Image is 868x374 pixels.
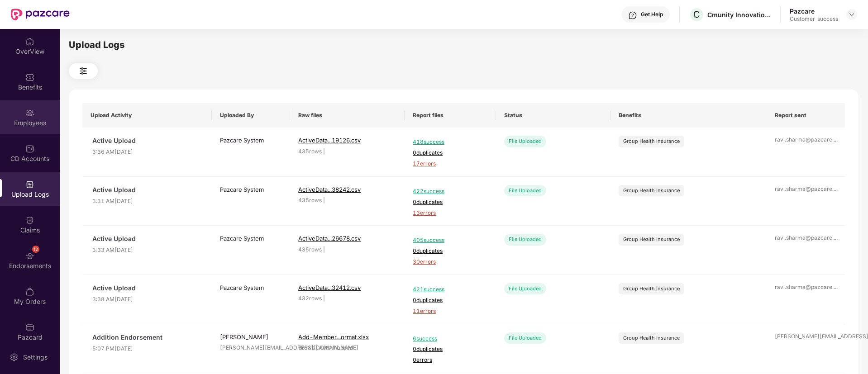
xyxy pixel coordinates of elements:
span: 0 duplicates [413,345,488,354]
img: New Pazcare Logo [11,9,70,20]
span: Auto mapped [319,344,353,351]
div: Pazcare System [220,234,282,243]
th: Uploaded By [212,103,290,128]
span: 435 rows [298,197,322,204]
span: Add-Member...ormat.xlsx [298,333,369,341]
span: 6 success [413,335,488,343]
span: ... [834,136,838,143]
span: Active Upload [92,283,204,293]
div: Group Health Insurance [623,236,680,243]
span: 30 errors [413,258,488,266]
span: 5:07 PM[DATE] [92,345,204,353]
div: [PERSON_NAME] [220,332,282,341]
div: Pazcare [790,7,838,15]
div: Cmunity Innovations Private Limited [707,10,771,19]
span: 0 duplicates [413,149,488,157]
img: svg+xml;base64,PHN2ZyBpZD0iVXBsb2FkX0xvZ3MiIGRhdGEtbmFtZT0iVXBsb2FkIExvZ3MiIHhtbG5zPSJodHRwOi8vd3... [25,180,34,189]
span: 435 rows [298,246,322,253]
th: Status [496,103,610,128]
img: svg+xml;base64,PHN2ZyBpZD0iQ0RfQWNjb3VudHMiIGRhdGEtbmFtZT0iQ0QgQWNjb3VudHMiIHhtbG5zPSJodHRwOi8vd3... [25,144,34,153]
div: Group Health Insurance [623,285,680,293]
span: 405 success [413,236,488,245]
div: Upload Logs [69,38,858,52]
th: Benefits [610,103,767,128]
span: | [323,295,325,302]
span: | [323,197,325,204]
span: 421 success [413,285,488,294]
span: ActiveData...32412.csv [298,284,361,291]
div: Group Health Insurance [623,187,680,194]
img: svg+xml;base64,PHN2ZyBpZD0iTXlfT3JkZXJzIiBkYXRhLW5hbWU9Ik15IE9yZGVycyIgeG1sbnM9Imh0dHA6Ly93d3cudz... [25,287,34,296]
span: 0 errors [413,356,488,365]
div: ravi.sharma@pazcare. [775,136,837,144]
img: svg+xml;base64,PHN2ZyBpZD0iU2V0dGluZy0yMHgyMCIgeG1sbnM9Imh0dHA6Ly93d3cudzMub3JnLzIwMDAvc3ZnIiB3aW... [10,353,19,362]
span: ActiveData...26678.csv [298,235,361,242]
span: ... [834,234,838,241]
div: Pazcare System [220,283,282,292]
div: ravi.sharma@pazcare. [775,234,837,242]
span: Addition Endorsement [92,332,204,342]
div: Get Help [641,11,663,18]
span: Active Upload [92,185,204,195]
img: svg+xml;base64,PHN2ZyBpZD0iSGVscC0zMngzMiIgeG1sbnM9Imh0dHA6Ly93d3cudzMub3JnLzIwMDAvc3ZnIiB3aWR0aD... [628,11,637,20]
span: | [323,148,325,155]
img: svg+xml;base64,PHN2ZyBpZD0iRW5kb3JzZW1lbnRzIiB4bWxucz0iaHR0cDovL3d3dy53My5vcmcvMjAwMC9zdmciIHdpZH... [25,251,34,260]
span: Active Upload [92,136,204,146]
span: 432 rows [298,295,322,302]
div: File Uploaded [504,283,546,294]
img: svg+xml;base64,PHN2ZyBpZD0iRHJvcGRvd24tMzJ4MzIiIHhtbG5zPSJodHRwOi8vd3d3LnczLm9yZy8yMDAwL3N2ZyIgd2... [848,11,855,18]
th: Upload Activity [82,103,212,128]
div: ravi.sharma@pazcare. [775,283,837,292]
span: 0 duplicates [413,198,488,207]
th: Report sent [767,103,845,128]
div: File Uploaded [504,185,546,196]
span: ActiveData...38242.csv [298,186,361,193]
span: | [316,344,318,351]
div: File Uploaded [504,332,546,344]
span: 0 duplicates [413,247,488,256]
div: File Uploaded [504,136,546,147]
div: Pazcare System [220,185,282,194]
span: 0 duplicates [413,296,488,305]
span: ... [834,284,838,290]
th: Raw files [290,103,405,128]
img: svg+xml;base64,PHN2ZyBpZD0iQ2xhaW0iIHhtbG5zPSJodHRwOi8vd3d3LnczLm9yZy8yMDAwL3N2ZyIgd2lkdGg9IjIwIi... [25,216,34,225]
span: 418 success [413,138,488,147]
span: 435 rows [298,148,322,155]
img: svg+xml;base64,PHN2ZyBpZD0iQmVuZWZpdHMiIHhtbG5zPSJodHRwOi8vd3d3LnczLm9yZy8yMDAwL3N2ZyIgd2lkdGg9Ij... [25,73,34,82]
span: ... [834,185,838,192]
div: Customer_success [790,15,838,23]
div: Settings [20,353,50,362]
span: 3:38 AM[DATE] [92,295,204,304]
span: 13 errors [413,209,488,218]
div: File Uploaded [504,234,546,245]
div: [PERSON_NAME][EMAIL_ADDRESS][DOMAIN_NAME] [775,332,837,341]
div: [PERSON_NAME][EMAIL_ADDRESS][DOMAIN_NAME] [220,344,282,352]
div: Pazcare System [220,136,282,145]
span: 3:31 AM[DATE] [92,197,204,206]
img: svg+xml;base64,PHN2ZyBpZD0iRW1wbG95ZWVzIiB4bWxucz0iaHR0cDovL3d3dy53My5vcmcvMjAwMC9zdmciIHdpZHRoPS... [25,109,34,118]
img: svg+xml;base64,PHN2ZyB4bWxucz0iaHR0cDovL3d3dy53My5vcmcvMjAwMC9zdmciIHdpZHRoPSIyNCIgaGVpZ2h0PSIyNC... [78,66,89,76]
div: ravi.sharma@pazcare. [775,185,837,194]
span: | [323,246,325,253]
span: 3:36 AM[DATE] [92,148,204,156]
span: Active Upload [92,234,204,244]
span: ActiveData...19126.csv [298,137,361,144]
img: svg+xml;base64,PHN2ZyBpZD0iSG9tZSIgeG1sbnM9Imh0dHA6Ly93d3cudzMub3JnLzIwMDAvc3ZnIiB3aWR0aD0iMjAiIG... [25,37,34,46]
span: 6 rows [298,344,315,351]
div: 12 [32,246,39,253]
th: Report files [405,103,496,128]
div: Group Health Insurance [623,137,680,145]
span: C [693,9,700,20]
span: 17 errors [413,160,488,168]
span: 3:33 AM[DATE] [92,246,204,255]
div: Group Health Insurance [623,334,680,342]
span: 11 errors [413,307,488,316]
span: 422 success [413,187,488,196]
img: svg+xml;base64,PHN2ZyBpZD0iUGF6Y2FyZCIgeG1sbnM9Imh0dHA6Ly93d3cudzMub3JnLzIwMDAvc3ZnIiB3aWR0aD0iMj... [25,323,34,332]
